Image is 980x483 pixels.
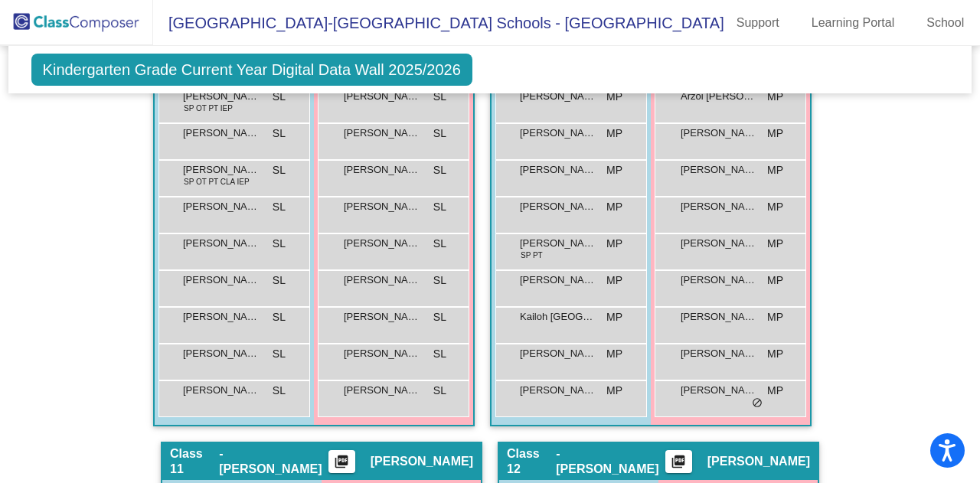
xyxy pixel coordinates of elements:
mat-icon: picture_as_pdf [669,454,688,475]
span: SL [273,309,286,325]
span: [PERSON_NAME] [520,273,596,288]
span: SL [273,199,286,215]
span: [PERSON_NAME] [344,383,420,398]
span: MP [606,346,622,362]
button: Print Students Details [328,450,355,473]
span: [PERSON_NAME] [183,89,260,104]
span: - [PERSON_NAME] [556,446,665,477]
a: Support [724,11,792,35]
span: [PERSON_NAME] [681,199,757,214]
span: MP [606,236,622,252]
span: [PERSON_NAME] [681,383,757,398]
a: Learning Portal [799,11,907,35]
span: [PERSON_NAME] [681,126,757,141]
span: SL [273,89,286,105]
span: - [PERSON_NAME] [219,446,328,477]
button: Print Students Details [665,450,692,473]
span: [PERSON_NAME] [344,199,420,214]
span: [PERSON_NAME] [183,162,260,178]
span: Kailoh [GEOGRAPHIC_DATA] [520,309,596,325]
span: SP OT PT IEP [184,103,233,114]
span: MP [767,89,783,105]
span: [PERSON_NAME] [344,309,420,325]
span: SL [273,236,286,252]
span: MP [606,199,622,215]
span: MP [767,162,783,178]
span: MP [767,273,783,289]
span: [PERSON_NAME] [183,383,260,398]
span: [PERSON_NAME] [520,89,596,104]
span: [PERSON_NAME] [183,309,260,325]
span: SL [433,199,446,215]
span: SL [433,236,446,252]
span: SL [273,273,286,289]
span: MP [767,236,783,252]
span: SL [433,162,446,178]
span: MP [606,309,622,325]
span: MP [767,126,783,142]
mat-icon: picture_as_pdf [332,454,351,475]
span: [PERSON_NAME] [183,346,260,361]
span: SL [273,383,286,399]
span: [PERSON_NAME] [183,273,260,288]
span: SL [433,309,446,325]
span: [PERSON_NAME] [681,346,757,361]
span: Class 11 [170,446,219,477]
span: [PERSON_NAME] [681,309,757,325]
span: SP OT PT CLA IEP [184,176,250,188]
span: SL [433,346,446,362]
span: SL [273,126,286,142]
span: Arzoi [PERSON_NAME] [681,89,757,104]
span: [PERSON_NAME] [681,162,757,178]
span: [PERSON_NAME] [344,89,420,104]
span: [PERSON_NAME] [520,126,596,141]
span: [PERSON_NAME] [520,383,596,398]
span: MP [606,89,622,105]
span: SL [433,383,446,399]
span: MP [606,273,622,289]
span: [PERSON_NAME] [681,236,757,251]
span: Kindergarten Grade Current Year Digital Data Wall 2025/2026 [31,54,472,86]
a: School [914,11,976,35]
span: MP [606,162,622,178]
span: Class 12 [507,446,556,477]
span: [PERSON_NAME] [371,454,473,469]
span: [PERSON_NAME] [183,199,260,214]
span: [PERSON_NAME] [520,236,596,251]
span: SP PT [521,250,543,261]
span: [PERSON_NAME] [344,236,420,251]
span: MP [767,383,783,399]
span: [PERSON_NAME] [183,236,260,251]
span: [PERSON_NAME] [344,346,420,361]
span: MP [606,126,622,142]
span: [PERSON_NAME] [344,273,420,288]
span: MP [606,383,622,399]
span: MP [767,309,783,325]
span: SL [273,346,286,362]
span: SL [433,126,446,142]
span: [PERSON_NAME] [520,162,596,178]
span: SL [433,89,446,105]
span: [PERSON_NAME] [344,162,420,178]
span: do_not_disturb_alt [752,397,763,410]
span: MP [767,199,783,215]
span: [PERSON_NAME] [707,454,810,469]
span: [GEOGRAPHIC_DATA]-[GEOGRAPHIC_DATA] Schools - [GEOGRAPHIC_DATA] [153,11,724,35]
span: [PERSON_NAME] [344,126,420,141]
span: SL [273,162,286,178]
span: SL [433,273,446,289]
span: [PERSON_NAME] [520,199,596,214]
span: [PERSON_NAME] [520,346,596,361]
span: [PERSON_NAME] [183,126,260,141]
span: MP [767,346,783,362]
span: [PERSON_NAME] [681,273,757,288]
